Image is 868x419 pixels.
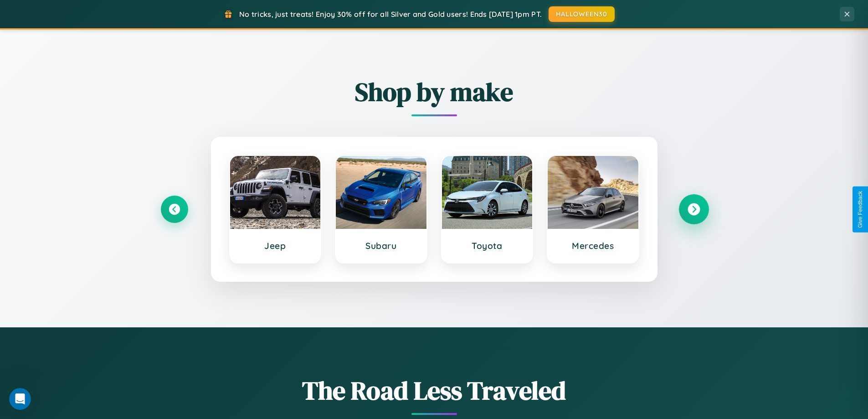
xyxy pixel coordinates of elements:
[857,191,863,228] div: Give Feedback
[239,240,312,251] h3: Jeep
[161,373,708,408] h1: The Road Less Traveled
[239,10,542,19] span: No tricks, just treats! Enjoy 30% off for all Silver and Gold users! Ends [DATE] 1pm PT.
[9,388,31,410] iframe: Intercom live chat
[345,240,417,251] h3: Subaru
[161,74,708,109] h2: Shop by make
[549,6,615,22] button: HALLOWEEN30
[557,240,629,251] h3: Mercedes
[451,240,524,251] h3: Toyota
